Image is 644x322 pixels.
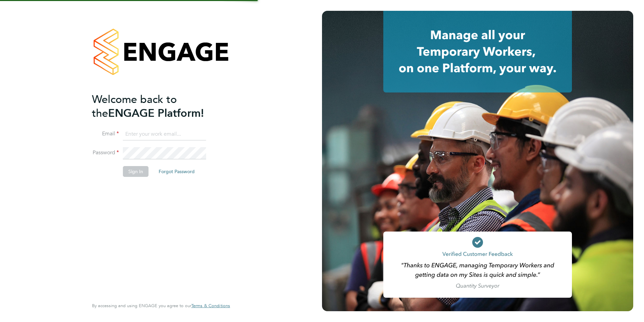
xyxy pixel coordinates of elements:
a: Terms & Conditions [191,303,230,308]
h2: ENGAGE Platform! [92,92,223,120]
input: Enter your work email... [123,128,206,140]
label: Password [92,149,119,156]
span: Welcome back to the [92,93,177,120]
button: Forgot Password [153,166,200,177]
button: Sign In [123,166,149,177]
label: Email [92,130,119,137]
span: By accessing and using ENGAGE you agree to our [92,303,230,308]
